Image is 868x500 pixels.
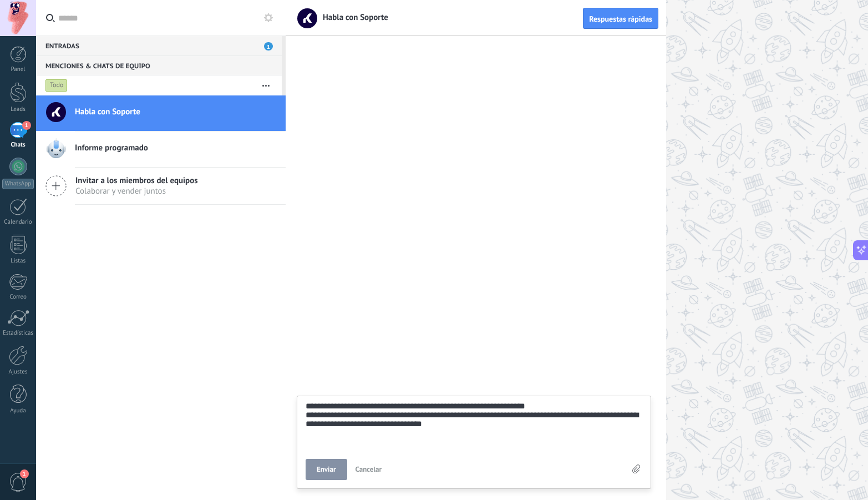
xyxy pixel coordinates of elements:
span: Colaborar y vender juntos [75,186,198,196]
span: Informe programado [75,143,148,154]
div: Leads [2,106,34,113]
button: Cancelar [351,459,387,480]
a: Habla con Soporte [36,95,286,131]
span: Respuestas rápidas [589,15,652,23]
a: Informe programado [36,132,286,167]
div: Estadísticas [2,330,34,337]
div: Correo [2,294,34,301]
div: Todo [45,79,68,92]
button: Respuestas rápidas [583,8,658,29]
span: Cancelar [356,464,382,474]
div: Calendario [2,219,34,226]
span: 1 [22,121,31,130]
div: WhatsApp [2,179,34,189]
button: Enviar [306,459,347,480]
div: Listas [2,257,34,265]
div: Chats [2,142,34,149]
span: 1 [20,469,29,478]
span: Invitar a los miembros del equipos [75,175,198,186]
div: Entradas [36,36,282,55]
span: Habla con Soporte [316,12,388,23]
div: Menciones & Chats de equipo [36,55,282,75]
div: Ayuda [2,407,34,415]
div: Panel [2,66,34,73]
span: Habla con Soporte [75,107,140,118]
button: Más [254,75,278,95]
div: Ajustes [2,368,34,376]
span: 1 [264,42,273,50]
span: Enviar [317,466,336,473]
